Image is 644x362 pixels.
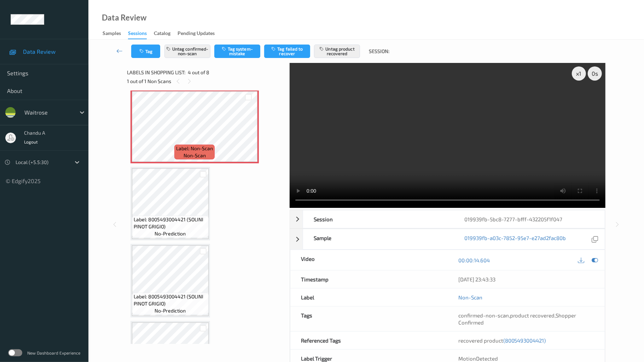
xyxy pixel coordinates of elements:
a: Samples [103,29,128,39]
button: Tag [131,45,160,58]
button: Tag system-mistake [214,45,260,58]
span: Label: Non-Scan [176,145,213,152]
span: , , [458,312,576,326]
a: 00:00:14.604 [458,257,490,264]
a: Sessions [128,29,154,39]
span: no-prediction [155,307,186,314]
div: Sessions [128,30,147,39]
span: 4 out of 8 [188,69,209,76]
div: Samples [103,30,121,39]
div: Sample [303,229,454,249]
div: Pending Updates [178,30,215,39]
button: Untag confirmed-non-scan [164,45,210,58]
a: Pending Updates [178,29,222,39]
div: Referenced Tags [290,332,448,349]
div: x 1 [572,66,586,81]
div: Sample019939fb-a03c-7852-95e7-e27ad2fac80b [290,229,605,250]
div: Session019939fb-5bc8-7277-bfff-432205f1f047 [290,210,605,228]
span: non-scan [184,152,206,159]
span: confirmed-non-scan [458,312,509,319]
span: Labels in shopping list: [127,69,185,76]
button: Tag failed to recover [264,45,310,58]
span: Shopper Confirmed [458,312,576,326]
a: Catalog [154,29,178,39]
div: Video [290,250,448,270]
span: no-prediction [155,230,186,237]
div: Timestamp [290,270,448,288]
div: [DATE] 23:43:33 [458,276,594,283]
span: (8005493004421) [503,337,546,344]
span: Label: 8005493004421 (SOLINI PINOT GRIGIO) [134,216,207,230]
div: Catalog [154,30,170,39]
div: Tags [290,306,448,331]
button: Untag product recovered [314,45,360,58]
span: recovered product [458,337,546,344]
div: 019939fb-5bc8-7277-bfff-432205f1f047 [454,210,605,228]
a: Non-Scan [458,294,482,301]
span: product recovered [510,312,555,319]
div: Session [303,210,454,228]
div: 0 s [588,66,602,81]
div: Label [290,288,448,306]
span: Session: [369,48,389,55]
a: 019939fb-a03c-7852-95e7-e27ad2fac80b [465,234,566,244]
div: Data Review [102,14,146,21]
div: 1 out of 1 Non Scans [127,77,285,86]
span: Label: 8005493004421 (SOLINI PINOT GRIGIO) [134,293,207,307]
